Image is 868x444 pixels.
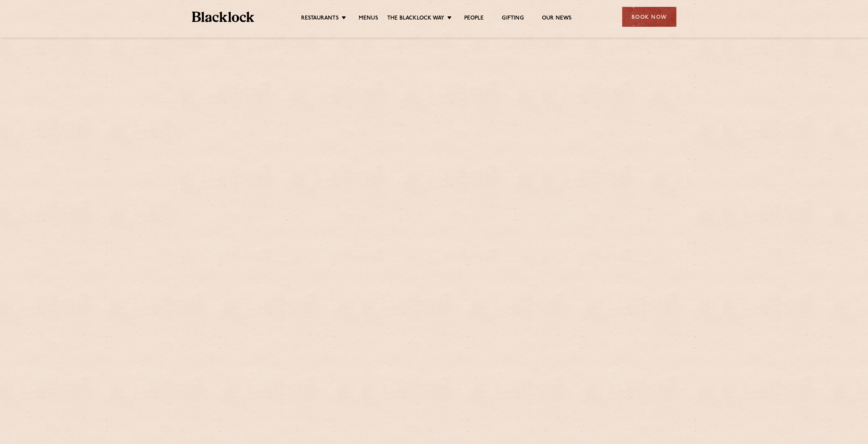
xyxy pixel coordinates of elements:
[387,15,444,23] a: The Blacklock Way
[622,7,676,27] div: Book Now
[502,15,523,23] a: Gifting
[464,15,484,23] a: People
[192,12,255,22] img: BL_Textured_Logo-footer-cropped.svg
[542,15,572,23] a: Our News
[301,15,339,23] a: Restaurants
[359,15,378,23] a: Menus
